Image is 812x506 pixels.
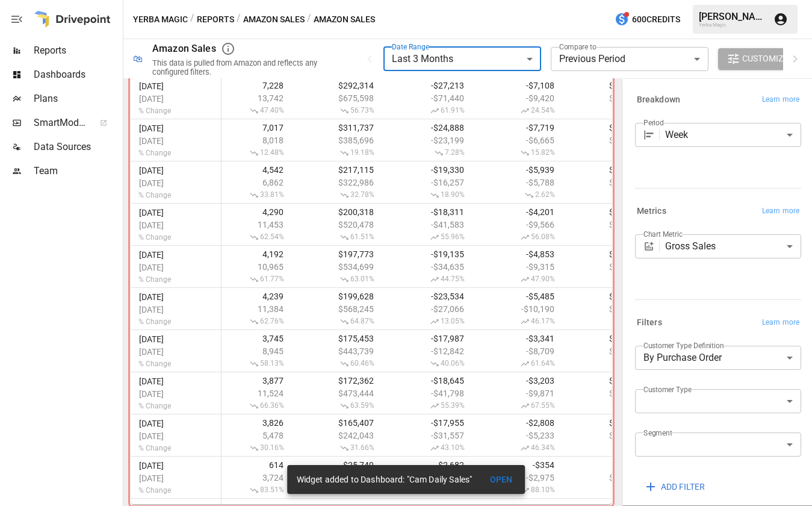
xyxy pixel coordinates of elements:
[478,431,556,440] span: -$5,233
[297,190,376,200] span: 32.78%
[207,220,285,230] span: 11,453
[568,401,646,411] span: 64.31%
[207,136,285,145] span: 8,018
[207,317,285,326] span: 62.76%
[635,346,801,370] div: By Purchase Order
[478,275,556,284] span: 47.90%
[297,81,376,90] span: $292,314
[478,460,556,470] span: -$354
[388,317,466,326] span: 13.05%
[742,51,788,66] span: Customize
[388,136,466,145] span: -$23,199
[568,443,646,453] span: 29.53%
[632,12,680,27] span: 600 Credits
[568,359,646,369] span: 63.49%
[478,148,556,158] span: 15.82%
[133,53,143,64] div: 🛍
[568,165,646,175] span: $191,846
[297,359,376,369] span: 60.46%
[478,233,556,242] span: 56.08%
[643,229,683,239] label: Chart Metric
[137,402,215,410] span: % Change
[297,106,376,116] span: 56.73%
[388,389,466,398] span: -$41,798
[643,384,692,395] label: Customer Type
[388,81,466,90] span: -$27,213
[297,292,376,301] span: $199,628
[297,460,376,470] span: $25,749
[137,136,215,146] span: [DATE]
[388,443,466,453] span: 43.10%
[207,93,285,103] span: 13,742
[478,389,556,398] span: -$9,871
[207,346,285,356] span: 8,945
[388,233,466,242] span: 55.96%
[297,165,376,175] span: $217,115
[568,93,646,103] span: $594,738
[243,12,305,27] button: Amazon Sales
[478,262,556,272] span: -$9,315
[388,106,466,116] span: 61.91%
[568,292,646,301] span: $170,609
[137,107,215,115] span: % Change
[207,431,285,440] span: 5,478
[388,418,466,428] span: -$17,955
[637,316,662,330] h6: Filters
[568,376,646,386] span: $150,513
[297,431,376,440] span: $242,043
[388,431,466,440] span: -$31,557
[137,376,215,386] span: [DATE]
[478,418,556,428] span: -$2,808
[297,148,376,158] span: 19.18%
[568,304,646,314] span: $530,989
[137,94,215,104] span: [DATE]
[762,205,799,217] span: Learn more
[137,233,215,242] span: % Change
[665,123,801,147] div: Week
[34,116,87,130] span: SmartModel
[568,473,646,483] span: $162,439
[388,123,466,133] span: -$24,888
[190,12,194,27] div: /
[568,136,646,145] span: $355,833
[297,469,473,490] div: Widget added to Dashboard: "Cam Daily Sales"
[207,418,285,428] span: 3,826
[34,140,120,154] span: Data Sources
[137,317,215,326] span: % Change
[207,249,285,259] span: 4,192
[478,249,556,259] span: -$4,853
[207,443,285,453] span: 30.16%
[297,389,376,398] span: $473,444
[207,106,285,116] span: 47.40%
[207,178,285,187] span: 6,862
[297,304,376,314] span: $568,245
[207,389,285,398] span: 11,524
[388,148,466,158] span: 7.28%
[478,123,556,133] span: -$7,719
[137,419,215,428] span: [DATE]
[661,479,705,495] span: ADD FILTER
[34,92,120,106] span: Plans
[478,190,556,200] span: 2.62%
[388,190,466,200] span: 18.90%
[297,275,376,284] span: 63.01%
[568,106,646,116] span: 56.62%
[297,376,376,386] span: $172,362
[568,431,646,440] span: $205,253
[297,136,376,145] span: $385,696
[137,123,215,133] span: [DATE]
[568,249,646,259] span: $173,785
[133,12,188,27] button: Yerba Magic
[388,401,466,411] span: 55.39%
[478,81,556,90] span: -$7,108
[307,12,311,27] div: /
[568,220,646,230] span: $469,329
[699,22,766,28] div: Yerba Magic
[478,359,556,369] span: 61.64%
[297,178,376,187] span: $322,986
[392,42,429,52] label: Date Range
[137,334,215,344] span: [DATE]
[388,334,466,343] span: -$17,987
[297,443,376,453] span: 31.66%
[388,359,466,369] span: 40.06%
